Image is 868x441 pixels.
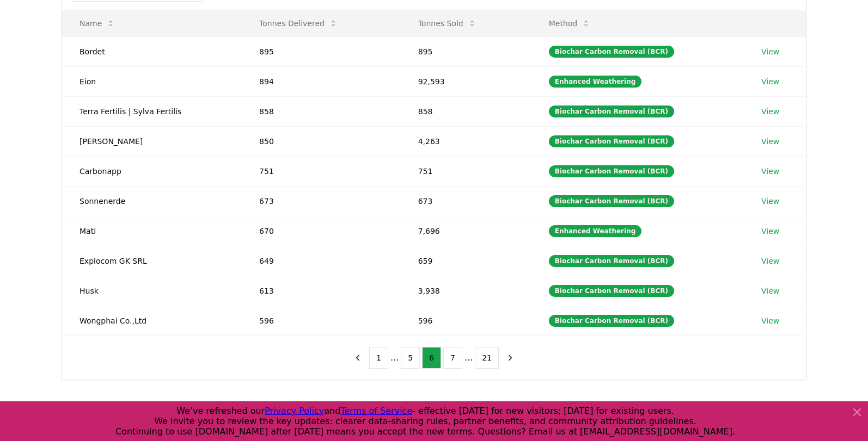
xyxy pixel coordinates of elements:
a: View [761,285,779,296]
div: Biochar Carbon Removal (BCR) [549,315,674,327]
td: 894 [242,66,401,96]
td: 895 [242,36,401,66]
td: 596 [401,306,531,336]
td: 613 [242,276,401,306]
button: 5 [401,347,420,369]
button: next page [501,347,519,369]
button: 21 [475,347,499,369]
td: 858 [242,96,401,126]
div: Biochar Carbon Removal (BCR) [549,46,674,58]
a: View [761,226,779,237]
a: View [761,76,779,87]
button: Method [540,13,600,34]
td: Explocom GK SRL [62,246,242,276]
button: Tonnes Sold [409,13,485,34]
td: 670 [242,216,401,246]
td: Carbonapp [62,156,242,186]
td: 751 [401,156,531,186]
td: Sonnenerde [62,186,242,216]
td: 4,263 [401,126,531,156]
a: View [761,256,779,266]
td: 858 [401,96,531,126]
div: Biochar Carbon Removal (BCR) [549,105,674,117]
a: View [761,196,779,207]
td: 649 [242,246,401,276]
td: Wongphai Co.,Ltd [62,306,242,336]
td: [PERSON_NAME] [62,126,242,156]
button: 1 [369,347,388,369]
div: Biochar Carbon Removal (BCR) [549,135,674,147]
td: 92,593 [401,66,531,96]
button: 6 [422,347,441,369]
td: Terra Fertilis | Sylva Fertilis [62,96,242,126]
td: Bordet [62,36,242,66]
td: Husk [62,276,242,306]
div: Biochar Carbon Removal (BCR) [549,195,674,207]
button: previous page [349,347,367,369]
a: View [761,166,779,177]
li: ... [390,351,399,364]
div: Biochar Carbon Removal (BCR) [549,285,674,297]
td: 659 [401,246,531,276]
a: View [761,106,779,117]
a: View [761,315,779,326]
td: 673 [242,186,401,216]
td: 3,938 [401,276,531,306]
a: View [761,46,779,57]
div: Enhanced Weathering [549,76,642,88]
button: Tonnes Delivered [250,13,346,34]
a: View [761,136,779,147]
td: Eion [62,66,242,96]
button: Name [71,13,124,34]
td: 596 [242,306,401,336]
td: 850 [242,126,401,156]
td: 673 [401,186,531,216]
td: Mati [62,216,242,246]
button: 7 [443,347,462,369]
li: ... [464,351,473,364]
div: Enhanced Weathering [549,225,642,237]
div: Biochar Carbon Removal (BCR) [549,165,674,177]
td: 751 [242,156,401,186]
td: 7,696 [401,216,531,246]
div: Biochar Carbon Removal (BCR) [549,255,674,267]
td: 895 [401,36,531,66]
